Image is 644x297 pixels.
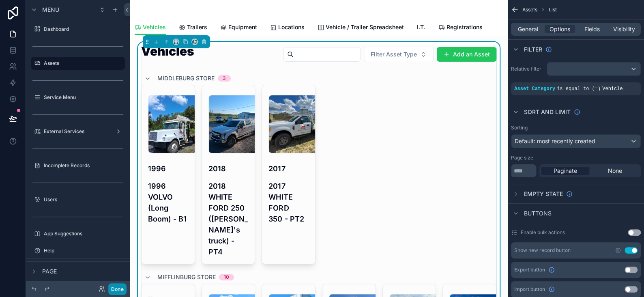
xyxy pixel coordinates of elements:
[608,167,622,175] span: None
[108,283,127,295] button: Done
[141,45,194,57] h1: Vehicles
[187,23,207,31] span: Trailers
[42,267,57,275] span: Page
[44,230,123,237] label: App Suggestions
[208,163,249,174] h4: 2018
[557,86,601,92] span: is equal to (=)
[514,86,555,92] span: Asset Category
[326,23,404,31] span: Vehicle / Trailer Spreadsheet
[602,86,623,92] span: Vehicle
[550,25,570,33] span: Options
[524,108,571,116] span: Sort And Limit
[511,134,641,148] button: Default: most recently created
[613,25,635,33] span: Visibility
[268,163,309,174] h4: 2017
[135,20,166,35] a: Vehicles
[318,20,404,36] a: Vehicle / Trailer Spreadsheet
[44,196,123,203] label: Users
[208,181,249,257] h4: 2018 WHITE FORD 250 ([PERSON_NAME]'s truck) - PT4
[202,85,255,264] a: 20182018 WHITE FORD 250 ([PERSON_NAME]'s truck) - PT4
[220,20,257,36] a: Equipment
[31,23,125,36] a: Dashboard
[44,162,123,169] label: Incomplete Records
[515,138,595,144] span: Default: most recently created
[44,94,123,101] label: Service Menu
[148,163,188,174] h4: 1996
[524,209,552,217] span: Buttons
[514,247,571,254] div: Show new record button
[364,47,434,62] button: Select Button
[31,193,125,206] a: Users
[524,190,563,198] span: Empty state
[157,74,215,82] span: Middleburg Store
[157,273,216,281] span: Mifflinburg Store
[437,47,496,62] button: Add an Asset
[31,244,125,257] a: Help
[514,267,545,273] span: Export button
[44,247,123,254] label: Help
[522,6,537,13] span: Assets
[31,159,125,172] a: Incomplete Records
[148,181,188,224] h4: 1996 VOLVO (Long Boom) - B1
[262,85,316,264] a: 20172017 WHITE FORD 350 - PT2
[518,25,538,33] span: General
[511,125,528,131] label: Sorting
[44,128,112,135] label: External Services
[31,57,125,70] a: Assets
[268,181,309,224] h4: 2017 WHITE FORD 350 - PT2
[224,274,229,280] div: 10
[31,227,125,240] a: App Suggestions
[44,60,120,67] label: Assets
[141,85,195,264] a: 19961996 VOLVO (Long Boom) - B1
[554,167,577,175] span: Paginate
[511,66,543,72] label: Relative filter
[179,20,207,36] a: Trailers
[524,45,542,54] span: Filter
[584,25,600,33] span: Fields
[44,26,123,32] label: Dashboard
[371,50,417,58] span: Filter Asset Type
[31,125,125,138] a: External Services
[417,20,425,36] a: I.T.
[278,23,305,31] span: Locations
[270,20,305,36] a: Locations
[549,6,557,13] span: List
[447,23,483,31] span: Registrations
[143,23,166,31] span: Vehicles
[511,155,533,161] label: Page size
[438,20,483,36] a: Registrations
[42,6,59,14] span: Menu
[31,91,125,104] a: Service Menu
[521,229,565,236] label: Enable bulk actions
[223,75,226,82] div: 3
[228,23,257,31] span: Equipment
[417,23,425,31] span: I.T.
